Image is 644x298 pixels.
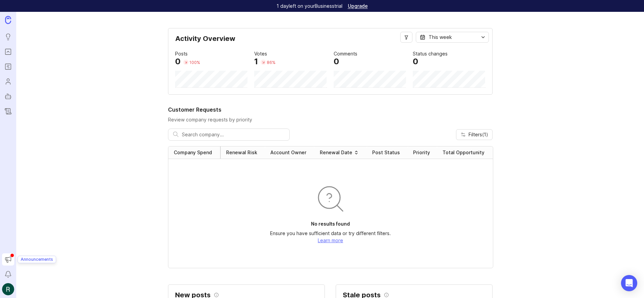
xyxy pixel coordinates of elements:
div: Comments [334,50,357,58]
button: Filters(1) [456,129,493,140]
a: Upgrade [348,4,368,8]
svg: toggle icon [478,35,488,40]
p: Announcements [21,257,53,262]
div: 100 % [189,60,200,65]
div: Open Intercom Messenger [621,275,637,291]
div: Renewal Risk [226,149,257,156]
a: Autopilot [2,90,14,102]
div: Priority [413,149,430,156]
span: Filters [469,131,488,138]
div: 86 % [267,60,276,65]
div: Company Spend [174,149,212,156]
span: ( 1 ) [482,132,488,137]
a: Changelog [2,105,14,117]
div: 0 [175,58,181,66]
h2: Customer Requests [168,106,493,114]
button: Announcements [2,253,14,266]
a: Roadmaps [2,61,14,73]
a: Ideas [2,31,14,43]
p: 1 day left on your Business trial [277,3,342,9]
div: Votes [254,50,267,58]
p: Review company requests by priority [168,116,493,123]
div: Activity Overview [175,35,485,47]
div: 0 [334,58,339,66]
div: Post Status [372,149,400,156]
div: This week [429,33,452,41]
input: Search company... [182,131,285,138]
div: Posts [175,50,188,58]
div: Account Owner [270,149,306,156]
div: 0 [413,58,418,66]
a: Users [2,75,14,88]
div: Total Opportunity [443,149,484,156]
a: Learn more [318,237,343,243]
p: Ensure you have sufficient data or try different filters. [270,230,391,237]
p: No results found [311,221,350,227]
div: 1 [254,58,258,66]
div: Status changes [413,50,448,58]
img: Canny Home [5,16,11,24]
div: Renewal Date [320,149,352,156]
a: Portal [2,46,14,58]
img: Ryan Hutcheson [2,283,14,295]
img: svg+xml;base64,PHN2ZyB3aWR0aD0iOTYiIGhlaWdodD0iOTYiIGZpbGw9Im5vbmUiIHhtbG5zPSJodHRwOi8vd3d3LnczLm... [314,183,347,215]
button: Notifications [2,268,14,280]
